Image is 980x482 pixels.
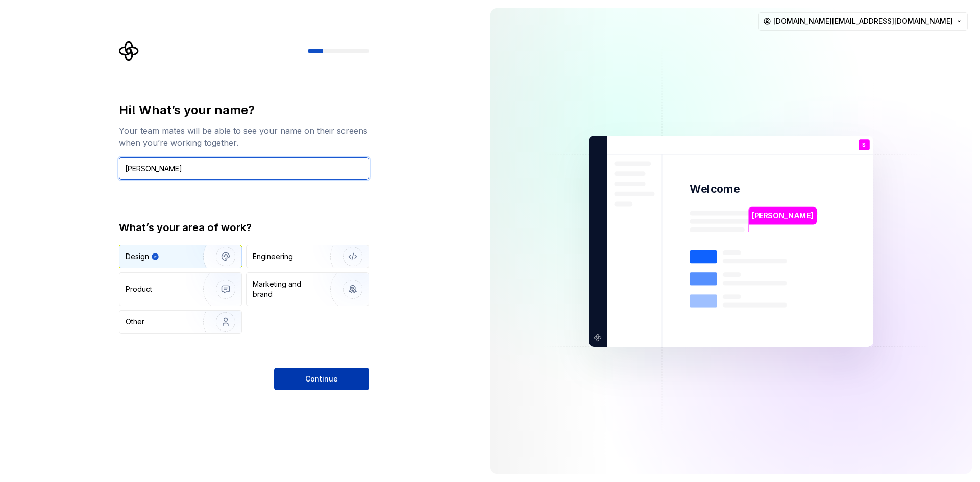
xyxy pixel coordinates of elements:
[119,124,369,149] div: Your team mates will be able to see your name on their screens when you’re working together.
[253,251,293,262] div: Engineering
[752,210,813,221] p: [PERSON_NAME]
[119,157,369,180] input: Han Solo
[126,284,152,294] div: Product
[862,142,866,147] p: S
[859,150,869,156] p: You
[119,41,139,61] svg: Supernova Logo
[126,251,149,262] div: Design
[758,12,968,31] button: [DOMAIN_NAME][EMAIL_ADDRESS][DOMAIN_NAME]
[274,368,369,390] button: Continue
[126,317,144,327] div: Other
[253,279,322,299] div: Marketing and brand
[305,374,338,384] span: Continue
[119,102,369,118] div: Hi! What’s your name?
[773,16,953,27] span: [DOMAIN_NAME][EMAIL_ADDRESS][DOMAIN_NAME]
[690,182,740,196] p: Welcome
[119,220,369,235] div: What’s your area of work?
[758,307,816,320] p: [PERSON_NAME]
